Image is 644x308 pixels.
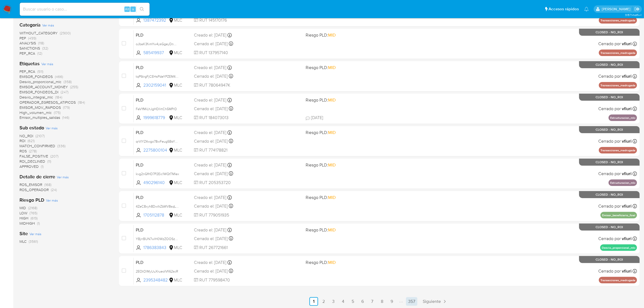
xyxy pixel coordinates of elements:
[136,5,147,13] button: search-icon
[584,7,589,11] a: Notificaciones
[20,6,150,13] input: Buscar usuario o caso...
[625,13,641,17] span: 3.157.1-hotfix-1
[602,6,632,12] p: valentina.fiuri@mercadolibre.com
[125,6,129,12] span: Alt
[634,6,640,12] a: Salir
[132,6,134,12] span: s
[549,6,579,12] span: Accesos rápidos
